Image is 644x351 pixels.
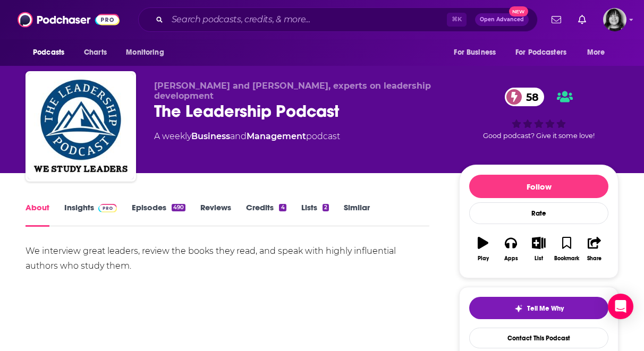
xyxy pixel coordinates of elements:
span: Charts [84,45,107,60]
div: Apps [504,255,518,262]
button: open menu [118,42,177,63]
span: Podcasts [33,45,64,60]
div: 2 [323,204,329,211]
button: Play [469,230,497,268]
span: Open Advanced [480,17,524,22]
a: 58 [505,88,544,106]
button: tell me why sparkleTell Me Why [469,297,608,319]
div: A weekly podcast [154,130,340,143]
img: User Profile [603,8,626,31]
span: Monitoring [126,45,164,60]
button: List [525,230,553,268]
a: Management [247,131,306,141]
a: Charts [77,42,113,63]
button: open menu [509,42,582,63]
button: open menu [580,42,618,63]
a: Business [191,131,230,141]
div: List [535,255,543,262]
div: 58Good podcast? Give it some love! [459,81,618,147]
a: About [26,202,49,227]
button: Apps [497,230,524,268]
span: More [587,45,605,60]
button: Show profile menu [603,8,626,31]
a: Show notifications dropdown [574,11,590,29]
button: open menu [26,42,78,63]
span: 58 [515,88,544,106]
span: Tell Me Why [527,304,564,313]
button: Bookmark [553,230,580,268]
span: New [509,6,528,16]
div: Open Intercom Messenger [608,294,633,319]
button: Follow [469,175,608,198]
span: For Podcasters [515,45,566,60]
div: Search podcasts, credits, & more... [138,7,538,32]
a: Contact This Podcast [469,328,608,348]
a: Lists2 [301,202,329,227]
div: 4 [279,204,286,211]
img: Podchaser - Follow, Share and Rate Podcasts [18,10,120,30]
a: Show notifications dropdown [547,11,565,29]
span: ⌘ K [447,13,467,27]
span: and [230,131,247,141]
img: tell me why sparkle [514,304,523,313]
div: We interview great leaders, review the books they read, and speak with highly influential authors... [26,244,429,273]
input: Search podcasts, credits, & more... [167,11,447,28]
div: Play [478,255,489,262]
span: Logged in as parkdalepublicity1 [603,8,626,31]
img: The Leadership Podcast [28,73,134,179]
a: Reviews [200,202,231,227]
span: For Business [454,45,496,60]
img: Podchaser Pro [98,204,117,212]
div: Share [587,255,601,262]
div: Rate [469,202,608,224]
div: Bookmark [554,255,579,262]
span: Good podcast? Give it some love! [483,132,595,140]
a: InsightsPodchaser Pro [64,202,117,227]
button: Share [581,230,608,268]
a: Credits4 [246,202,286,227]
div: 490 [172,204,185,211]
button: Open AdvancedNew [475,13,529,26]
a: Episodes490 [132,202,185,227]
span: [PERSON_NAME] and [PERSON_NAME], experts on leadership development [154,81,431,101]
a: Similar [344,202,370,227]
button: open menu [446,42,509,63]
